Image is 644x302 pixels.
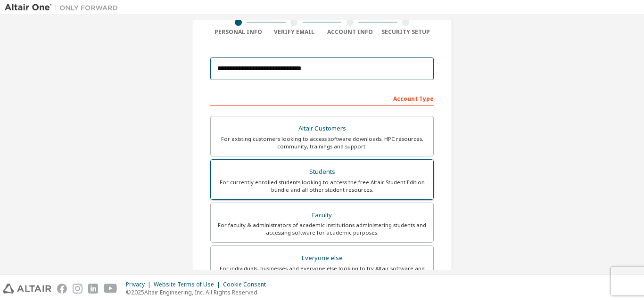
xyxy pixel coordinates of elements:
div: Security Setup [378,28,434,36]
div: For faculty & administrators of academic institutions administering students and accessing softwa... [216,221,428,237]
img: linkedin.svg [88,284,98,294]
img: instagram.svg [73,284,83,294]
div: Everyone else [216,252,428,265]
div: Cookie Consent [223,281,272,288]
div: Personal Info [210,28,266,36]
div: For currently enrolled students looking to access the free Altair Student Edition bundle and all ... [216,179,428,194]
div: Verify Email [266,28,322,36]
img: altair_logo.svg [3,284,51,294]
div: Website Terms of Use [154,281,223,288]
div: Altair Customers [216,122,428,135]
p: © 2025 Altair Engineering, Inc. All Rights Reserved. [126,288,272,296]
div: For individuals, businesses and everyone else looking to try Altair software and explore our prod... [216,265,428,280]
img: Altair One [5,3,123,12]
div: Account Info [322,28,378,36]
div: Students [216,165,428,179]
img: facebook.svg [57,284,67,294]
img: youtube.svg [104,284,117,294]
div: Privacy [126,281,154,288]
div: Account Type [210,90,434,106]
div: For existing customers looking to access software downloads, HPC resources, community, trainings ... [216,135,428,150]
div: Faculty [216,209,428,222]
